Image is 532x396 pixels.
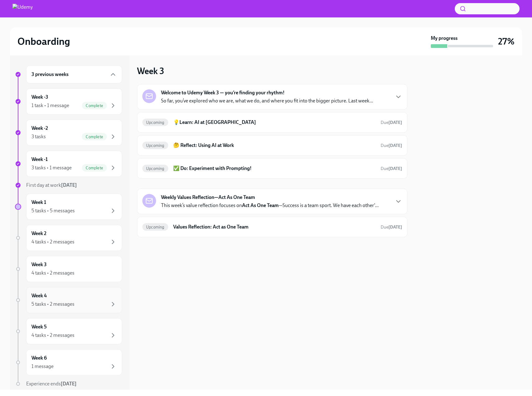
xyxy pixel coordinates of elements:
h3: Week 3 [137,65,164,77]
span: September 16th, 2025 11:00 [381,224,402,230]
h6: Week 1 [31,199,46,206]
h6: Week 4 [31,292,47,299]
span: Complete [82,103,107,108]
h6: Week 5 [31,323,47,330]
span: September 13th, 2025 11:00 [381,143,402,148]
strong: [DATE] [388,224,402,230]
h6: 💡Learn: AI at [GEOGRAPHIC_DATA] [173,119,376,126]
h6: Week -2 [31,125,48,132]
h6: Week -1 [31,156,48,163]
div: 4 tasks • 2 messages [31,332,74,339]
div: 1 task • 1 message [31,102,69,109]
div: 5 tasks • 2 messages [31,301,74,308]
h6: Week 6 [31,355,47,361]
strong: Welcome to Udemy Week 3 — you’re finding your rhythm! [161,89,285,96]
a: Week 34 tasks • 2 messages [15,256,122,282]
a: Week 45 tasks • 2 messages [15,287,122,313]
h6: Week 3 [31,261,47,268]
span: Upcoming [142,225,168,229]
h6: Values Reflection: Act as One Team [173,224,376,230]
a: Upcoming💡Learn: AI at [GEOGRAPHIC_DATA]Due[DATE] [142,117,402,127]
span: First day at work [26,182,77,188]
span: Due [381,120,402,125]
span: Complete [82,134,107,139]
div: 4 tasks • 2 messages [31,270,74,276]
span: Upcoming [142,120,168,125]
strong: Weekly Values Reflection—Act As One Team [161,194,255,201]
a: Week -13 tasks • 1 messageComplete [15,151,122,177]
span: September 13th, 2025 11:00 [381,120,402,125]
strong: [DATE] [388,166,402,171]
strong: [DATE] [388,120,402,125]
strong: [DATE] [388,143,402,148]
h3: 27% [498,36,515,47]
span: Experience ends [26,381,77,387]
h2: Onboarding [17,35,70,48]
h6: Week 2 [31,230,46,237]
span: Upcoming [142,166,168,171]
a: Week 24 tasks • 2 messages [15,225,122,251]
strong: [DATE] [61,182,77,188]
h6: ✅ Do: Experiment with Prompting! [173,165,376,172]
p: So far, you’ve explored who we are, what we do, and where you fit into the bigger picture. Last w... [161,97,373,104]
a: Week -23 tasksComplete [15,120,122,146]
a: Upcoming✅ Do: Experiment with Prompting!Due[DATE] [142,163,402,173]
div: 3 tasks [31,133,46,140]
span: Due [381,166,402,171]
a: Week 61 message [15,349,122,375]
div: 3 previous weeks [26,65,122,83]
a: Week 15 tasks • 5 messages [15,194,122,220]
span: Complete [82,166,107,170]
h6: 3 previous weeks [31,71,69,78]
span: Upcoming [142,143,168,148]
p: This week’s value reflection focuses on —Success is a team sport. We have each other'... [161,202,379,209]
strong: Act As One Team [242,202,279,208]
strong: My progress [431,35,458,42]
div: 5 tasks • 5 messages [31,207,75,214]
span: Due [381,224,402,230]
span: September 13th, 2025 11:00 [381,166,402,172]
h6: Week -3 [31,94,48,101]
a: Upcoming🤔 Reflect: Using AI at WorkDue[DATE] [142,140,402,150]
span: Due [381,143,402,148]
img: Udemy [12,4,33,14]
a: UpcomingValues Reflection: Act as One TeamDue[DATE] [142,222,402,232]
a: Week 54 tasks • 2 messages [15,318,122,344]
a: First day at work[DATE] [15,182,122,189]
h6: 🤔 Reflect: Using AI at Work [173,142,376,149]
div: 4 tasks • 2 messages [31,238,74,245]
strong: [DATE] [61,381,77,387]
div: 3 tasks • 1 message [31,164,72,171]
div: 1 message [31,363,54,370]
a: Week -31 task • 1 messageComplete [15,88,122,115]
